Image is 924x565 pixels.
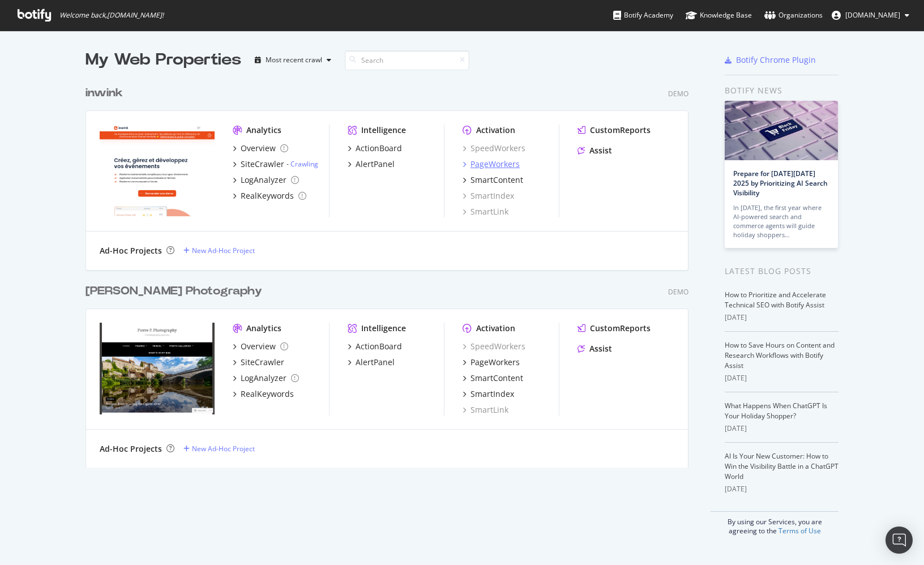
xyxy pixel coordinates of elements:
div: ActionBoard [356,143,402,154]
a: AlertPanel [348,357,395,368]
div: [DATE] [725,313,839,323]
div: Knowledge Base [686,10,752,21]
button: Most recent crawl [250,51,336,69]
a: Overview [233,143,288,154]
div: Assist [589,343,612,354]
a: inwink [85,85,127,101]
a: [PERSON_NAME] Photography [85,283,267,299]
div: AlertPanel [356,159,395,170]
a: ActionBoard [348,143,402,154]
a: Prepare for [DATE][DATE] 2025 by Prioritizing AI Search Visibility [733,169,828,198]
a: CustomReports [577,125,651,136]
div: New Ad-Hoc Project [192,246,255,255]
div: Ad-Hoc Projects [100,443,162,455]
div: Botify Academy [613,10,673,21]
div: Botify news [725,84,839,97]
div: My Web Properties [85,49,241,71]
a: SmartLink [463,206,508,217]
div: Demo [668,287,688,297]
input: Search [345,50,469,70]
div: - [286,159,318,169]
div: Intelligence [361,323,406,334]
div: inwink [85,85,123,101]
div: SmartIndex [470,388,514,400]
a: Assist [577,343,612,354]
a: Botify Chrome Plugin [725,54,816,66]
a: SpeedWorkers [463,341,525,352]
div: [DATE] [725,373,839,383]
a: Terms of Use [778,526,821,536]
div: grid [85,71,698,468]
div: [DATE] [725,423,839,434]
a: SiteCrawler [233,357,284,368]
div: Botify Chrome Plugin [736,54,816,66]
a: LogAnalyzer [233,174,299,186]
a: How to Save Hours on Content and Research Workflows with Botify Assist [725,340,835,370]
span: pierre.paqueton.gmail [845,10,900,20]
div: Analytics [246,125,281,136]
a: SiteCrawler- Crawling [233,159,318,170]
div: Intelligence [361,125,406,136]
div: Organizations [764,10,823,21]
div: ActionBoard [356,341,402,352]
div: CustomReports [590,125,651,136]
a: SpeedWorkers [463,143,525,154]
div: Activation [476,125,515,136]
span: Welcome back, [DOMAIN_NAME] ! [59,11,164,20]
a: ActionBoard [348,341,402,352]
div: CustomReports [590,323,651,334]
a: SmartIndex [463,190,514,202]
div: Open Intercom Messenger [885,527,913,554]
img: Prepare for Black Friday 2025 by Prioritizing AI Search Visibility [725,101,838,160]
a: AlertPanel [348,159,395,170]
div: AlertPanel [356,357,395,368]
a: How to Prioritize and Accelerate Technical SEO with Botify Assist [725,290,826,310]
img: Pierre P Photography [100,323,215,414]
div: In [DATE], the first year where AI-powered search and commerce agents will guide holiday shoppers… [733,203,829,239]
a: What Happens When ChatGPT Is Your Holiday Shopper? [725,401,827,421]
div: [DATE] [725,484,839,494]
div: SiteCrawler [241,159,284,170]
div: LogAnalyzer [241,174,286,186]
div: Latest Blog Posts [725,265,839,277]
div: Ad-Hoc Projects [100,245,162,256]
div: Activation [476,323,515,334]
a: AI Is Your New Customer: How to Win the Visibility Battle in a ChatGPT World [725,451,839,481]
a: RealKeywords [233,190,306,202]
a: SmartIndex [463,388,514,400]
button: [DOMAIN_NAME] [823,6,918,24]
div: Demo [668,89,688,99]
a: Crawling [290,159,318,169]
a: RealKeywords [233,388,294,400]
a: PageWorkers [463,159,520,170]
div: Overview [241,341,276,352]
div: New Ad-Hoc Project [192,444,255,453]
a: CustomReports [577,323,651,334]
a: Overview [233,341,288,352]
a: PageWorkers [463,357,520,368]
div: RealKeywords [241,388,294,400]
div: Analytics [246,323,281,334]
a: SmartContent [463,373,523,384]
div: SiteCrawler [241,357,284,368]
div: SmartContent [470,174,523,186]
div: Assist [589,145,612,156]
div: SmartContent [470,373,523,384]
a: LogAnalyzer [233,373,299,384]
a: SmartLink [463,404,508,416]
div: PageWorkers [470,159,520,170]
div: LogAnalyzer [241,373,286,384]
div: By using our Services, you are agreeing to the [711,511,839,536]
div: PageWorkers [470,357,520,368]
div: RealKeywords [241,190,294,202]
a: Assist [577,145,612,156]
a: New Ad-Hoc Project [183,246,255,255]
div: Most recent crawl [266,57,322,63]
a: New Ad-Hoc Project [183,444,255,453]
img: inwink [100,125,215,216]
